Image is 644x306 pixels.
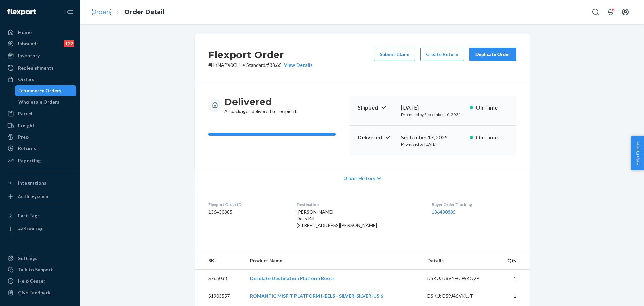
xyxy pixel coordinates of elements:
a: Orders [91,8,112,16]
div: [DATE] [401,104,465,112]
div: Prep [18,134,29,140]
div: Reporting [18,157,41,164]
div: Freight [18,122,35,129]
a: Freight [4,120,76,131]
dt: Flexport Order ID [208,202,286,207]
th: SKU [195,252,245,270]
a: Order Detail [124,8,164,16]
a: 136430885 [432,209,456,215]
div: Fast Tags [18,212,40,219]
button: Integrations [4,178,76,188]
button: Duplicate Order [469,48,516,61]
h2: Flexport Order [208,48,313,62]
div: Add Fast Tag [18,226,42,232]
div: Replenishments [18,64,54,71]
a: Reporting [4,155,76,166]
span: Order History [343,175,375,182]
a: Orders [4,74,76,85]
div: Duplicate Order [475,51,511,58]
div: Inventory [18,52,40,59]
a: Replenishments [4,62,76,73]
td: 1 [496,270,530,288]
a: Wholesale Orders [15,97,77,107]
th: Qty [496,252,530,270]
div: Ecommerce Orders [18,87,61,94]
div: All packages delivered to recipient [224,96,297,115]
p: Shipped [358,104,396,112]
span: [PERSON_NAME] Dolls Kill [STREET_ADDRESS][PERSON_NAME] [297,209,377,228]
dd: 136430885 [208,209,286,215]
th: Product Name [245,252,422,270]
button: Help Center [631,136,644,170]
button: View Details [281,62,313,69]
span: • [243,62,245,68]
a: ROMANTIC MISFIT PLATFORM HEELS - SILVER-SILVER-US 6 [250,293,383,299]
a: Talk to Support [4,264,76,275]
td: S1903557 [195,287,245,305]
div: Add Integration [18,193,48,199]
th: Details [422,252,496,270]
img: Flexport logo [7,9,36,15]
div: Integrations [18,180,46,186]
div: Settings [18,255,37,262]
td: 1 [496,287,530,305]
div: September 17, 2025 [401,134,465,141]
dt: Destination [297,202,421,207]
button: Fast Tags [4,210,76,221]
a: Prep [4,132,76,142]
a: Add Integration [4,191,76,202]
a: Desolate Destination Platform Boots [250,275,335,281]
div: Inbounds [18,40,39,47]
div: Orders [18,76,34,83]
div: Home [18,29,32,36]
h3: Delivered [224,96,297,108]
button: Open notifications [604,5,617,19]
p: Promised by [DATE] [401,141,465,147]
div: Talk to Support [18,266,53,273]
a: Settings [4,253,76,264]
span: Standard [246,62,265,68]
div: 122 [64,40,74,47]
button: Close Navigation [63,5,76,19]
a: Inventory [4,50,76,61]
div: DSKU: D59J45VKLJT [427,293,490,299]
button: Create Return [420,48,464,61]
a: Ecommerce Orders [15,85,77,96]
td: S765038 [195,270,245,288]
button: Open account menu [619,5,632,19]
a: Parcel [4,108,76,119]
a: Help Center [4,276,76,287]
div: Help Center [18,278,45,285]
p: # HKNAPX0CLL / $38.66 [208,62,313,69]
button: Open Search Box [589,5,602,19]
div: Give Feedback [18,289,51,296]
div: Wholesale Orders [18,99,59,105]
div: Returns [18,145,36,152]
div: DSKU: D8VYHCWKQ2P [427,275,490,282]
p: On-Time [476,104,508,112]
a: Add Fast Tag [4,224,76,234]
button: Give Feedback [4,287,76,298]
p: Delivered [358,134,396,141]
a: Inbounds122 [4,38,76,49]
a: Home [4,27,76,38]
button: Submit Claim [374,48,415,61]
p: Promised by September 10, 2025 [401,112,465,117]
div: Parcel [18,110,32,117]
a: Returns [4,143,76,154]
p: On-Time [476,134,508,141]
dt: Buyer Order Tracking [432,202,516,207]
ol: breadcrumbs [86,2,170,22]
